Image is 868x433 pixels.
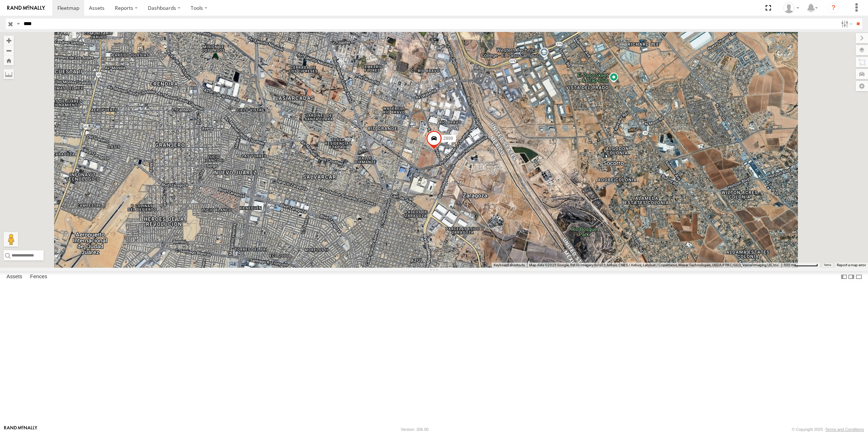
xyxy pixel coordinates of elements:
[4,426,37,433] a: Visit our Website
[27,272,51,282] label: Fences
[4,56,14,65] button: Zoom Home
[782,263,820,268] button: Map Scale: 500 m per 61 pixels
[856,81,868,91] label: Map Settings
[840,271,848,282] label: Dock Summary Table to the Left
[837,263,866,267] a: Report a map error
[792,427,864,432] div: © Copyright 2025 -
[848,271,855,282] label: Dock Summary Table to the Right
[828,2,839,14] i: ?
[529,263,779,267] span: Map data ©2025 Google, INEGI Imagery ©2025 Airbus, CNES / Airbus, Landsat / Copernicus, Maxar Tec...
[7,5,45,11] img: rand-logo.svg
[401,427,429,432] div: Version: 306.00
[855,271,863,282] label: Hide Summary Table
[781,3,802,13] div: Roberto Garcia
[4,36,14,45] button: Zoom in
[838,19,854,29] label: Search Filter Options
[443,136,453,141] span: 2899
[4,45,14,56] button: Zoom out
[826,427,864,432] a: Terms and Conditions
[824,264,831,267] a: Terms (opens in new tab)
[784,263,794,267] span: 500 m
[3,272,26,282] label: Assets
[494,263,525,268] button: Keyboard shortcuts
[4,69,14,79] label: Measure
[4,232,18,247] button: Drag Pegman onto the map to open Street View
[15,19,21,29] label: Search Query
